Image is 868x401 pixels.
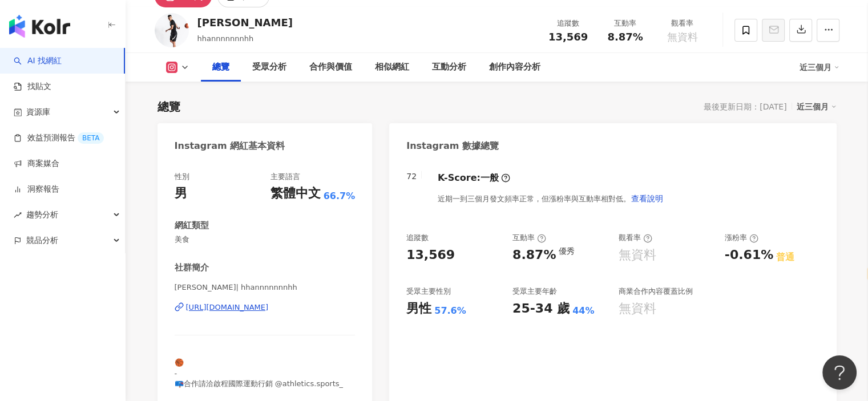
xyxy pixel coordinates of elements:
[175,172,189,182] div: 性別
[175,302,356,313] a: [URL][DOMAIN_NAME]
[619,286,693,297] div: 商業合作內容覆蓋比例
[271,172,300,182] div: 主要語言
[512,233,546,243] div: 互動率
[406,300,431,318] div: 男性
[797,99,837,114] div: 近三個月
[26,228,58,253] span: 競品分析
[175,282,356,293] span: [PERSON_NAME]| hhannnnnnnhh
[438,172,510,184] div: K-Score :
[9,15,70,38] img: logo
[822,355,857,390] iframe: Help Scout Beacon - Open
[667,31,698,43] span: 無資料
[438,187,664,210] div: 近期一到三個月發文頻率正常，但漲粉率與互動率相對低。
[619,300,656,318] div: 無資料
[14,184,59,195] a: 洞察報告
[800,58,839,76] div: 近三個月
[631,194,663,203] span: 查看說明
[14,211,22,219] span: rise
[406,233,429,243] div: 追蹤數
[197,15,293,30] div: [PERSON_NAME]
[14,158,59,169] a: 商案媒合
[432,60,466,74] div: 互動分析
[197,34,254,43] span: hhannnnnnnhh
[572,305,594,317] div: 44%
[512,286,557,297] div: 受眾主要年齡
[14,55,62,67] a: searchAI 找網紅
[271,185,321,202] div: 繁體中文
[175,140,285,152] div: Instagram 網紅基本資料
[548,31,588,43] span: 13,569
[604,18,647,29] div: 互動率
[252,60,286,74] div: 受眾分析
[175,358,344,387] span: 🏀 - 📪合作請洽啟程國際運動行銷 @athletics.sports_
[776,251,794,264] div: 普通
[175,185,187,202] div: 男
[725,233,758,243] div: 漲粉率
[607,31,643,43] span: 8.87%
[619,233,652,243] div: 觀看率
[406,286,451,297] div: 受眾主要性別
[175,220,209,232] div: 網紅類型
[406,246,455,264] div: 13,569
[212,60,229,74] div: 總覽
[14,132,104,144] a: 效益預測報告BETA
[309,60,352,74] div: 合作與價值
[434,305,466,317] div: 57.6%
[324,190,356,202] span: 66.7%
[175,234,356,245] span: 美食
[14,81,51,92] a: 找貼文
[481,172,499,184] div: 一般
[406,172,417,181] div: 72
[704,102,786,111] div: 最後更新日期：[DATE]
[406,140,499,152] div: Instagram 數據總覽
[155,13,189,47] img: KOL Avatar
[661,18,704,29] div: 觀看率
[725,246,773,264] div: -0.61%
[26,99,50,125] span: 資源庫
[631,187,664,210] button: 查看說明
[489,60,540,74] div: 創作內容分析
[186,302,269,313] div: [URL][DOMAIN_NAME]
[619,246,656,264] div: 無資料
[512,300,570,318] div: 25-34 歲
[512,246,556,264] div: 8.87%
[375,60,409,74] div: 相似網紅
[26,202,58,228] span: 趨勢分析
[158,99,180,115] div: 總覽
[547,18,590,29] div: 追蹤數
[175,262,209,274] div: 社群簡介
[559,246,575,256] div: 優秀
